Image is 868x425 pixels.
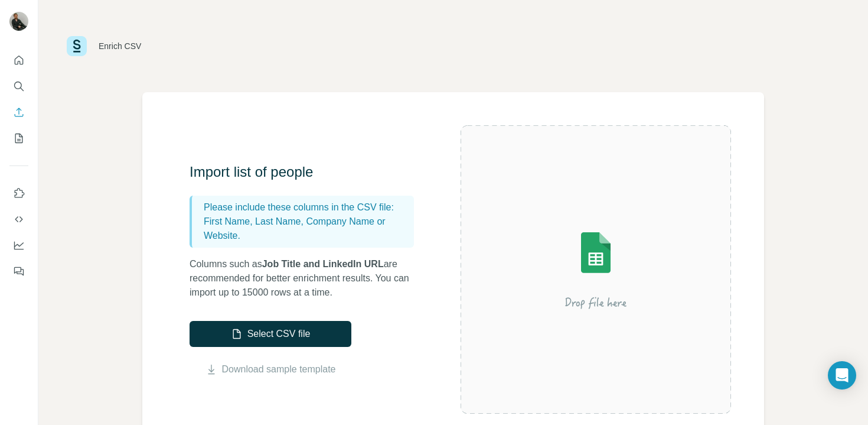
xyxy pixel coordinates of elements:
img: Avatar [9,12,28,31]
p: First Name, Last Name, Company Name or Website. [204,215,409,243]
button: Use Surfe on LinkedIn [9,183,28,204]
button: Quick start [9,50,28,71]
img: Surfe Illustration - Drop file here or select below [490,199,702,340]
button: Select CSV file [190,321,351,347]
button: Use Surfe API [9,209,28,230]
span: Job Title and LinkedIn URL [262,259,384,269]
button: Download sample template [190,362,351,377]
button: My lists [9,128,28,149]
p: Please include these columns in the CSV file: [204,200,409,215]
div: Open Intercom Messenger [828,361,856,390]
div: Enrich CSV [99,40,141,52]
button: Enrich CSV [9,102,28,123]
button: Dashboard [9,235,28,256]
img: Surfe Logo [67,36,87,56]
h3: Import list of people [190,163,426,181]
button: Search [9,76,28,97]
a: Download sample template [222,362,336,377]
p: Columns such as are recommended for better enrichment results. You can import up to 15000 rows at... [190,257,426,300]
button: Feedback [9,261,28,282]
